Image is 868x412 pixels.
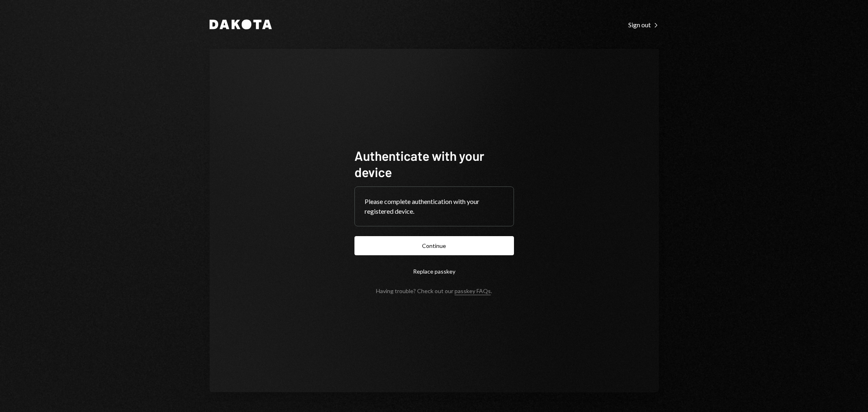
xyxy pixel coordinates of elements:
[376,287,492,294] div: Having trouble? Check out our .
[354,262,514,281] button: Replace passkey
[628,20,659,29] a: Sign out
[354,236,514,255] button: Continue
[365,197,504,216] div: Please complete authentication with your registered device.
[354,147,514,180] h1: Authenticate with your device
[455,287,491,295] a: passkey FAQs
[628,21,659,29] div: Sign out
